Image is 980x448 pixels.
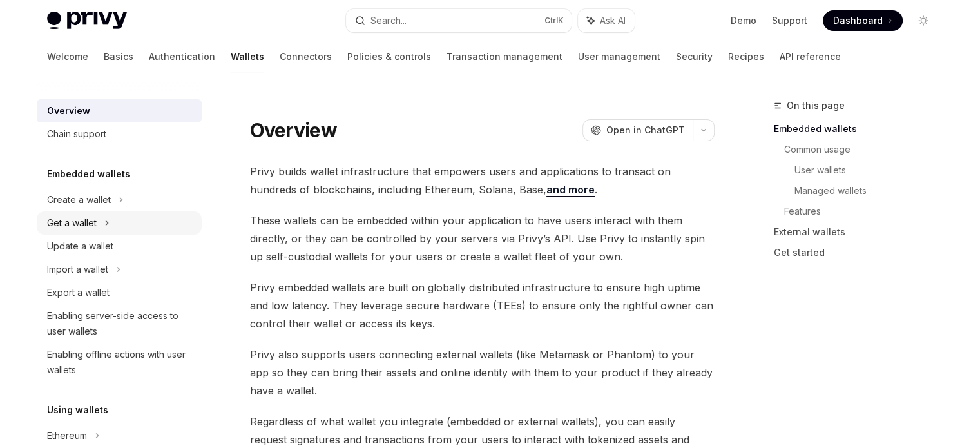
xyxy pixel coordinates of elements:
h5: Embedded wallets [47,166,130,182]
button: Ask AI [578,9,635,32]
div: Overview [47,103,90,119]
a: Export a wallet [37,281,202,304]
a: Embedded wallets [774,119,944,139]
a: Wallets [231,41,264,72]
div: Enabling server-side access to user wallets [47,308,194,339]
a: Connectors [280,41,332,72]
a: and more [546,183,595,197]
a: API reference [780,41,841,72]
button: Toggle dark mode [913,10,934,31]
a: Transaction management [447,41,562,72]
a: Support [772,14,807,27]
span: Privy also supports users connecting external wallets (like Metamask or Phantom) to your app so t... [250,346,715,400]
a: Enabling offline actions with user wallets [37,343,202,382]
a: Features [784,201,944,222]
div: Export a wallet [47,285,110,300]
div: Ethereum [47,428,87,443]
h5: Using wallets [47,402,108,418]
a: Enabling server-side access to user wallets [37,304,202,343]
span: Ctrl K [544,15,564,26]
div: Enabling offline actions with user wallets [47,347,194,378]
div: Update a wallet [47,239,113,254]
button: Open in ChatGPT [582,119,693,141]
div: Chain support [47,126,106,142]
a: Get started [774,242,944,263]
a: External wallets [774,222,944,242]
span: Privy builds wallet infrastructure that empowers users and applications to transact on hundreds o... [250,162,715,199]
a: User management [578,41,660,72]
div: Get a wallet [47,215,97,231]
h1: Overview [250,119,337,142]
span: Dashboard [833,14,883,27]
a: Chain support [37,122,202,146]
a: Update a wallet [37,235,202,258]
span: On this page [787,98,845,113]
a: Dashboard [823,10,903,31]
div: Search... [370,13,407,28]
a: Recipes [728,41,764,72]
a: Common usage [784,139,944,160]
a: Security [676,41,713,72]
a: Managed wallets [794,180,944,201]
a: Welcome [47,41,88,72]
div: Create a wallet [47,192,111,208]
a: Basics [104,41,133,72]
a: User wallets [794,160,944,180]
a: Authentication [149,41,215,72]
button: Search...CtrlK [346,9,572,32]
span: Privy embedded wallets are built on globally distributed infrastructure to ensure high uptime and... [250,278,715,333]
img: light logo [47,12,127,30]
span: Open in ChatGPT [606,124,685,137]
div: Import a wallet [47,262,108,277]
span: Ask AI [600,14,626,27]
a: Demo [731,14,756,27]
span: These wallets can be embedded within your application to have users interact with them directly, ... [250,211,715,266]
a: Policies & controls [347,41,431,72]
a: Overview [37,99,202,122]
